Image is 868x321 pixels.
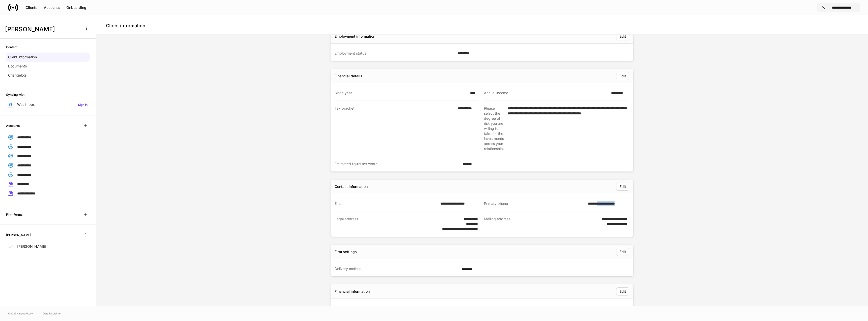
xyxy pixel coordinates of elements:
[335,289,370,294] div: Financial information
[6,100,90,109] a: WealthboxSign in
[6,45,17,50] h6: Content
[616,32,629,40] button: Edit
[8,73,26,78] p: Changelog
[335,266,459,271] div: Delivery method
[17,102,35,107] p: Wealthbox
[484,216,589,232] div: Mailing address
[22,4,41,12] button: Clients
[106,23,145,29] h4: Client information
[6,92,24,97] h6: Syncing with
[619,184,626,189] div: Edit
[616,287,629,295] button: Edit
[44,5,60,10] div: Accounts
[8,55,37,60] p: Client information
[616,248,629,256] button: Edit
[6,233,31,237] h6: [PERSON_NAME]
[335,201,437,206] div: Email
[619,249,626,254] div: Edit
[66,5,86,10] div: Onboarding
[335,51,455,56] div: Employment status
[25,5,37,10] div: Clients
[6,212,22,217] h6: Firm Forms
[335,184,368,189] div: Contact information
[6,53,90,62] a: Client information
[41,4,63,12] button: Accounts
[335,106,454,151] div: Tax bracket
[619,73,626,79] div: Edit
[63,4,90,12] button: Onboarding
[6,71,90,80] a: Changelog
[8,64,27,69] p: Documents
[78,102,88,107] h6: Sign in
[5,25,80,33] h3: [PERSON_NAME]
[8,311,33,315] span: © 2025 OneAdvisory
[335,90,467,95] div: Since year
[335,249,357,254] div: Firm settings
[619,289,626,294] div: Edit
[335,161,459,166] div: Estimated liquid net worth
[6,62,90,71] a: Documents
[619,34,626,39] div: Edit
[6,242,90,251] a: [PERSON_NAME]
[484,201,585,206] div: Primary phone
[484,106,504,151] div: Please select the degree of risk you are willing to take for the investments across your relation...
[616,72,629,80] button: Edit
[335,34,375,39] div: Employment information
[17,244,46,249] p: [PERSON_NAME]
[335,216,426,232] div: Legal address
[43,311,62,315] a: Data Disclaimer
[335,73,362,79] div: Financial details
[616,183,629,191] button: Edit
[484,90,608,95] div: Annual income
[6,123,20,128] h6: Accounts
